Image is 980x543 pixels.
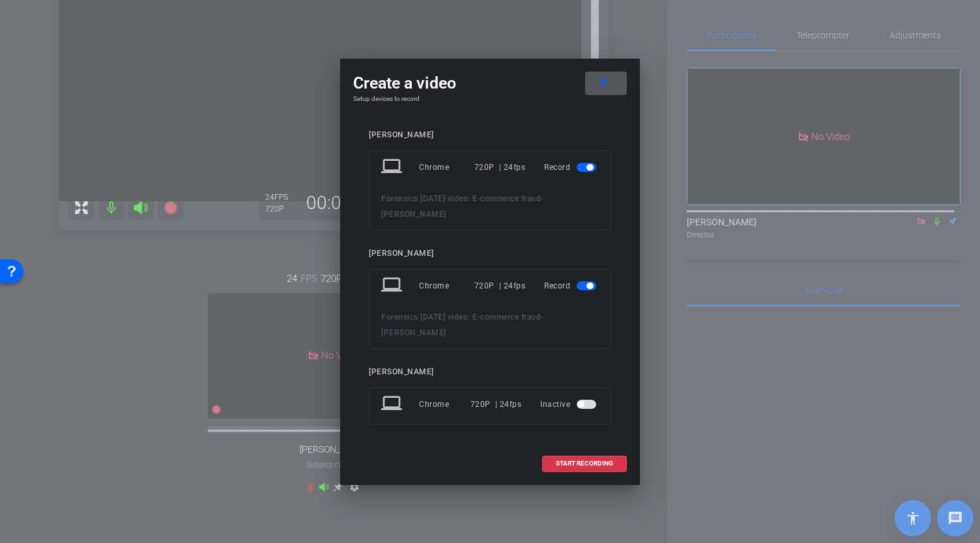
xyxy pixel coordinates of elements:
span: [PERSON_NAME] [381,328,446,337]
mat-icon: laptop [381,274,405,298]
div: Chrome [419,274,474,298]
div: Chrome [419,393,470,416]
div: [PERSON_NAME] [369,130,611,140]
div: Inactive [540,393,599,416]
span: Forensics [DATE] video: E-commerce fraud [381,313,541,322]
mat-icon: close [596,75,612,91]
div: 720P | 24fps [470,393,522,416]
div: 720P | 24fps [474,156,526,179]
div: Create a video [353,72,627,95]
span: [PERSON_NAME] [381,210,446,219]
button: START RECORDING [542,456,627,472]
h4: Setup devices to record [353,95,627,103]
span: START RECORDING [556,460,613,467]
mat-icon: laptop [381,156,405,179]
div: [PERSON_NAME] [369,249,611,258]
span: - [541,313,544,322]
div: 720P | 24fps [474,274,526,298]
span: Forensics [DATE] video: E-commerce fraud [381,194,541,203]
div: [PERSON_NAME] [369,367,611,377]
div: Record [544,156,599,179]
span: - [541,194,544,203]
div: Chrome [419,156,474,179]
mat-icon: laptop [381,393,405,416]
div: Record [544,274,599,298]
